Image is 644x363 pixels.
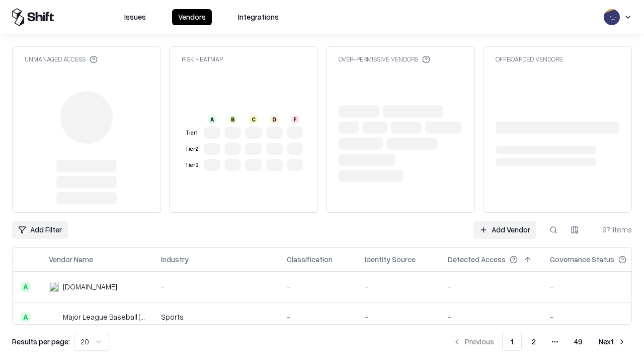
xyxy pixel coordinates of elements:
[25,55,98,64] div: Unmanaged Access
[592,224,632,235] div: 971 items
[365,312,432,322] div: -
[287,312,349,322] div: -
[184,161,200,169] div: Tier 3
[550,312,642,322] div: -
[502,333,522,351] button: 1
[161,254,189,265] div: Industry
[21,282,31,292] div: A
[291,115,299,124] div: F
[365,254,416,265] div: Identity Source
[182,55,223,64] div: Risk Heatmap
[172,9,212,25] button: Vendors
[339,55,430,64] div: Over-Permissive Vendors
[118,9,152,25] button: Issues
[447,333,632,351] nav: pagination
[63,312,145,322] div: Major League Baseball (MLB)
[229,115,237,124] div: B
[49,254,93,265] div: Vendor Name
[448,254,506,265] div: Detected Access
[365,281,432,292] div: -
[184,129,200,137] div: Tier 1
[208,115,216,124] div: A
[49,282,59,292] img: pathfactory.com
[12,221,68,239] button: Add Filter
[473,221,536,239] a: Add Vendor
[49,312,59,322] img: Major League Baseball (MLB)
[524,333,544,351] button: 2
[566,333,591,351] button: 49
[12,336,70,347] p: Results per page:
[161,312,271,322] div: Sports
[550,254,614,265] div: Governance Status
[448,281,534,292] div: -
[161,281,271,292] div: -
[287,254,333,265] div: Classification
[448,312,534,322] div: -
[270,115,278,124] div: D
[21,312,31,322] div: A
[250,115,258,124] div: C
[496,55,562,64] div: Offboarded Vendors
[63,281,117,292] div: [DOMAIN_NAME]
[232,9,285,25] button: Integrations
[287,281,349,292] div: -
[593,333,632,351] button: Next
[184,145,200,153] div: Tier 2
[550,281,642,292] div: -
